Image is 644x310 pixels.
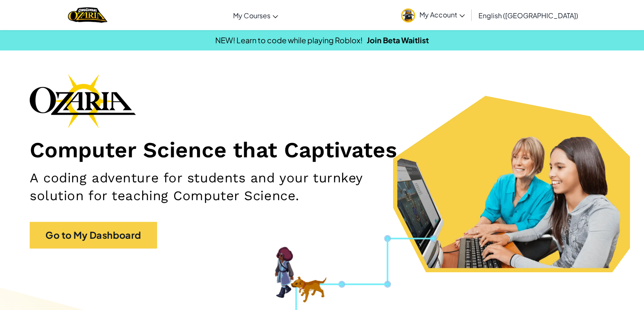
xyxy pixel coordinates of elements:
a: Join Beta Waitlist [367,35,429,45]
a: My Account [397,2,469,28]
span: English ([GEOGRAPHIC_DATA]) [478,11,578,20]
span: My Courses [233,11,270,20]
h2: A coding adventure for students and your turnkey solution for teaching Computer Science. [30,169,422,205]
span: NEW! Learn to code while playing Roblox! [215,35,363,45]
a: Go to My Dashboard [30,222,157,249]
a: English ([GEOGRAPHIC_DATA]) [474,4,582,27]
a: Ozaria by CodeCombat logo [68,6,107,24]
a: My Courses [229,4,282,27]
img: avatar [401,8,415,22]
h1: Computer Science that Captivates [30,137,614,163]
span: My Account [419,10,465,19]
img: Ozaria branding logo [30,74,136,128]
img: Home [68,6,107,24]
